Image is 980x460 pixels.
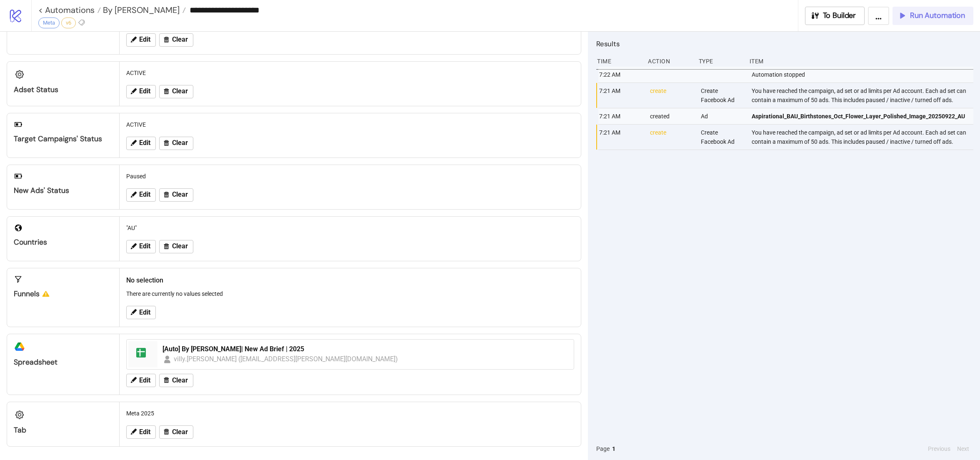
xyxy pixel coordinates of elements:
[126,275,574,285] h2: No selection
[749,53,973,69] div: Item
[139,139,150,147] span: Edit
[101,6,186,14] a: By [PERSON_NAME]
[123,65,577,81] div: ACTIVE
[126,306,156,319] button: Edit
[596,444,610,453] span: Page
[123,168,577,184] div: Paused
[126,240,156,253] button: Edit
[698,53,743,69] div: Type
[752,108,970,124] a: Aspirational_BAU_Birthstones_Oct_Flower_Layer_Polished_Image_20250922_AU
[751,67,975,82] div: Automation stopped
[172,87,188,95] span: Clear
[139,36,150,43] span: Edit
[610,444,618,453] button: 1
[139,377,150,384] span: Edit
[126,374,156,387] button: Edit
[14,134,112,144] div: Target Campaigns' Status
[172,377,188,384] span: Clear
[172,36,188,43] span: Clear
[823,11,856,20] span: To Builder
[139,242,150,250] span: Edit
[101,5,180,15] span: By [PERSON_NAME]
[598,83,643,108] div: 7:21 AM
[868,7,889,25] button: ...
[159,137,193,150] button: Clear
[598,125,643,150] div: 7:21 AM
[596,53,641,69] div: Time
[910,11,965,20] span: Run Automation
[649,125,694,150] div: create
[126,188,156,202] button: Edit
[596,38,973,49] h2: Results
[172,428,188,436] span: Clear
[38,6,101,14] a: < Automations
[139,309,150,316] span: Edit
[172,139,188,147] span: Clear
[123,220,577,236] div: "AU"
[139,428,150,436] span: Edit
[139,191,150,198] span: Edit
[139,87,150,95] span: Edit
[14,186,112,195] div: New Ads' Status
[598,67,643,82] div: 7:22 AM
[14,237,112,247] div: Countries
[162,345,569,354] div: [Auto] By [PERSON_NAME]| New Ad Brief | 2025
[700,83,745,108] div: Create Facebook Ad
[14,289,112,299] div: Funnels
[751,125,975,150] div: You have reached the campaign, ad set or ad limits per Ad account. Each ad set can contain a maxi...
[598,108,643,124] div: 7:21 AM
[123,117,577,132] div: ACTIVE
[805,7,865,25] button: To Builder
[751,83,975,108] div: You have reached the campaign, ad set or ad limits per Ad account. Each ad set can contain a maxi...
[38,17,60,28] div: Meta
[925,444,953,453] button: Previous
[126,289,574,298] p: There are currently no values selected
[126,425,156,439] button: Edit
[126,85,156,98] button: Edit
[174,354,398,364] div: villy.[PERSON_NAME] ([EMAIL_ADDRESS][PERSON_NAME][DOMAIN_NAME])
[14,85,112,95] div: Adset Status
[752,112,965,121] span: Aspirational_BAU_Birthstones_Oct_Flower_Layer_Polished_Image_20250922_AU
[123,405,577,421] div: Meta 2025
[172,191,188,198] span: Clear
[647,53,692,69] div: Action
[955,444,972,453] button: Next
[61,17,76,28] div: v6
[126,33,156,47] button: Edit
[159,188,193,202] button: Clear
[159,425,193,439] button: Clear
[649,108,694,124] div: created
[892,7,973,25] button: Run Automation
[700,125,745,150] div: Create Facebook Ad
[172,242,188,250] span: Clear
[700,108,745,124] div: Ad
[159,33,193,47] button: Clear
[159,374,193,387] button: Clear
[159,240,193,253] button: Clear
[14,357,112,367] div: Spreadsheet
[14,425,112,435] div: Tab
[159,85,193,98] button: Clear
[649,83,694,108] div: create
[126,137,156,150] button: Edit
